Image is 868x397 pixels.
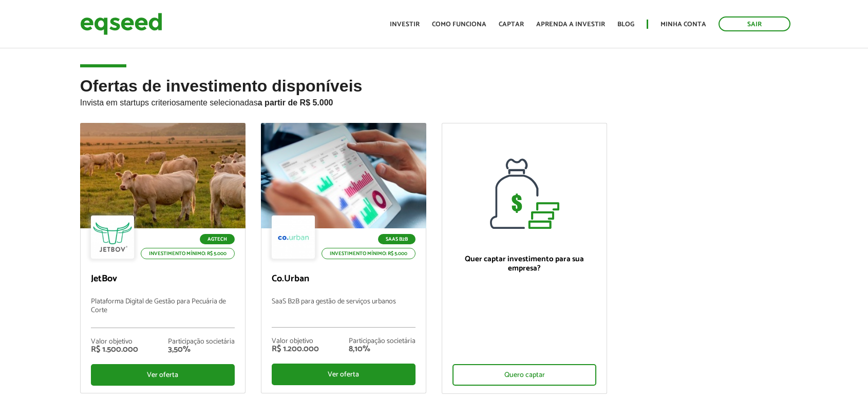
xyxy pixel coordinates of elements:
div: R$ 1.200.000 [272,345,319,353]
div: 3,50% [168,346,235,354]
p: Investimento mínimo: R$ 5.000 [141,248,235,259]
p: Invista em startups criteriosamente selecionadas [80,95,788,107]
div: Quero captar [452,364,596,386]
div: Valor objetivo [272,338,319,345]
h2: Ofertas de investimento disponíveis [80,77,788,123]
p: SaaS B2B [378,234,416,244]
a: Sair [719,16,790,31]
div: Valor objetivo [91,338,138,346]
div: Participação societária [349,338,416,345]
div: Ver oferta [272,364,416,385]
img: EqSeed [80,10,162,38]
div: Participação societária [168,338,235,346]
a: SaaS B2B Investimento mínimo: R$ 5.000 Co.Urban SaaS B2B para gestão de serviços urbanos Valor ob... [261,123,426,393]
div: R$ 1.500.000 [91,346,138,354]
p: Agtech [200,234,235,244]
a: Quer captar investimento para sua empresa? Quero captar [442,123,607,394]
a: Investir [390,21,420,28]
div: 8,10% [349,345,416,353]
p: JetBov [91,274,235,285]
a: Aprenda a investir [536,21,605,28]
p: Co.Urban [272,274,416,285]
p: SaaS B2B para gestão de serviços urbanos [272,298,416,328]
a: Como funciona [432,21,486,28]
a: Agtech Investimento mínimo: R$ 5.000 JetBov Plataforma Digital de Gestão para Pecuária de Corte V... [80,123,246,393]
p: Quer captar investimento para sua empresa? [452,255,596,273]
strong: a partir de R$ 5.000 [258,98,333,107]
a: Blog [617,21,634,28]
a: Minha conta [661,21,706,28]
p: Plataforma Digital de Gestão para Pecuária de Corte [91,298,235,328]
a: Captar [499,21,524,28]
p: Investimento mínimo: R$ 5.000 [322,248,416,259]
div: Ver oferta [91,364,235,386]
